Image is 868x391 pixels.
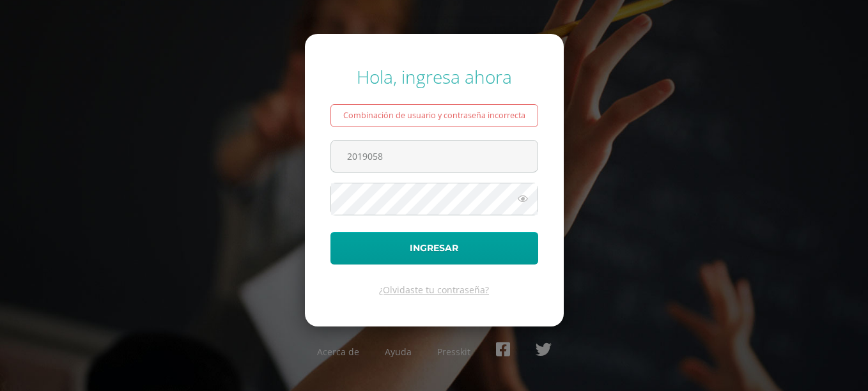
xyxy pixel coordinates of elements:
input: Correo electrónico o usuario [331,141,538,172]
div: Hola, ingresa ahora [330,65,538,89]
div: Combinación de usuario y contraseña incorrecta [330,104,538,127]
a: ¿Olvidaste tu contraseña? [379,284,489,296]
a: Ayuda [385,346,412,358]
a: Presskit [437,346,470,358]
button: Ingresar [330,232,538,264]
a: Acerca de [317,346,359,358]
